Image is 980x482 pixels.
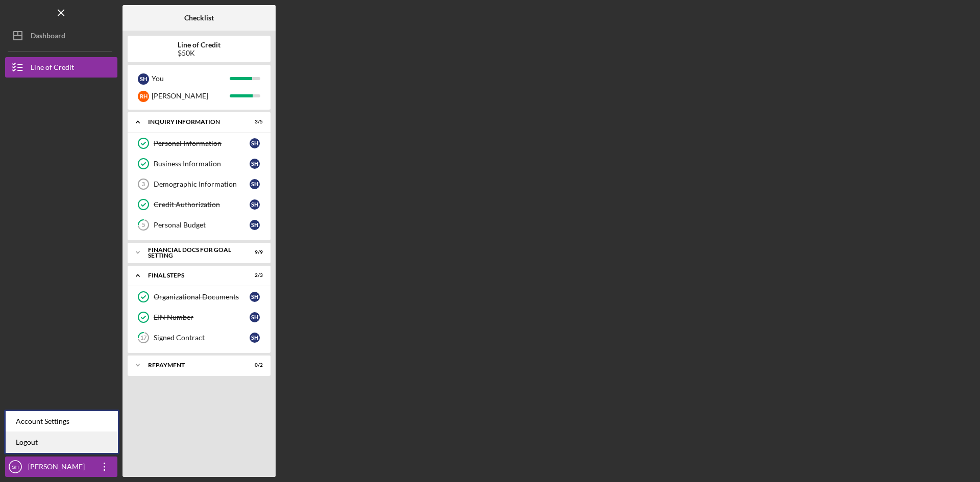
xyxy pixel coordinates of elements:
[154,313,250,321] div: EIN Number
[138,73,149,85] div: S H
[250,220,260,230] div: S H
[250,179,260,189] div: S H
[148,119,237,125] div: INQUIRY INFORMATION
[184,14,214,22] b: Checklist
[138,91,149,102] div: R H
[154,221,250,229] div: Personal Budget
[133,194,265,215] a: Credit AuthorizationSH
[178,41,220,49] b: Line of Credit
[148,247,237,259] div: Financial Docs for Goal Setting
[133,287,265,307] a: Organizational DocumentsSH
[154,180,250,188] div: Demographic Information
[31,57,74,80] div: Line of Credit
[250,292,260,302] div: S H
[142,181,145,187] tspan: 3
[244,249,263,256] div: 9 / 9
[244,119,263,125] div: 3 / 5
[250,159,260,169] div: S H
[154,334,250,342] div: Signed Contract
[133,154,265,174] a: Business InformationSH
[142,222,145,229] tspan: 5
[6,432,118,453] a: Logout
[154,200,250,209] div: Credit Authorization
[133,174,265,194] a: 3Demographic InformationSH
[148,362,237,368] div: Repayment
[148,272,237,278] div: FINAL STEPS
[244,272,263,278] div: 2 / 3
[31,26,65,48] div: Dashboard
[250,199,260,210] div: S H
[244,362,263,368] div: 0 / 2
[5,57,117,78] button: Line of Credit
[154,160,250,168] div: Business Information
[133,133,265,154] a: Personal InformationSH
[178,49,220,57] div: $50K
[140,335,147,341] tspan: 17
[152,87,230,105] div: [PERSON_NAME]
[152,70,230,87] div: You
[5,26,117,46] button: Dashboard
[133,215,265,235] a: 5Personal BudgetSH
[154,139,250,147] div: Personal Information
[133,327,265,348] a: 17Signed ContractSH
[5,456,117,477] button: SH[PERSON_NAME]
[250,333,260,343] div: S H
[26,456,92,479] div: [PERSON_NAME]
[6,411,118,432] div: Account Settings
[250,312,260,322] div: S H
[133,307,265,327] a: EIN NumberSH
[154,293,250,301] div: Organizational Documents
[12,464,18,470] text: SH
[250,138,260,148] div: S H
